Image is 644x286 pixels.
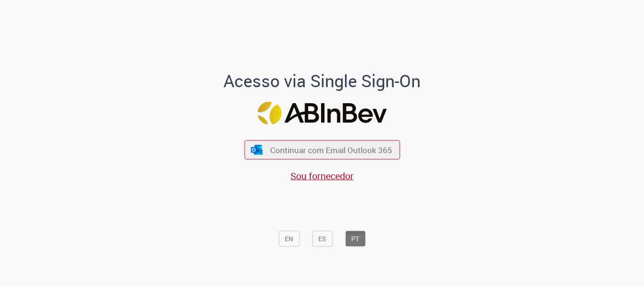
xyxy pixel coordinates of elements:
button: EN [279,231,299,247]
img: ícone Azure/Microsoft 360 [250,145,264,155]
h1: Acesso via Single Sign-On [191,72,453,90]
button: PT [345,231,365,247]
button: ES [312,231,332,247]
span: Continuar com Email Outlook 365 [270,145,392,155]
img: Logo ABInBev [257,102,387,125]
button: ícone Azure/Microsoft 360 Continuar com Email Outlook 365 [244,140,400,160]
a: Sou fornecedor [290,170,354,182]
